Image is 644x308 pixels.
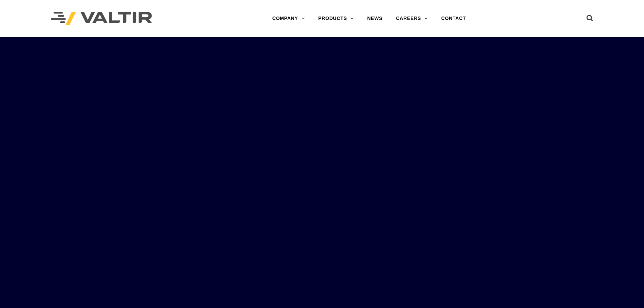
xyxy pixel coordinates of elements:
a: PRODUCTS [311,12,360,25]
a: CAREERS [389,12,434,25]
a: CONTACT [434,12,473,25]
img: Valtir [51,12,152,26]
a: COMPANY [265,12,311,25]
a: NEWS [360,12,389,25]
